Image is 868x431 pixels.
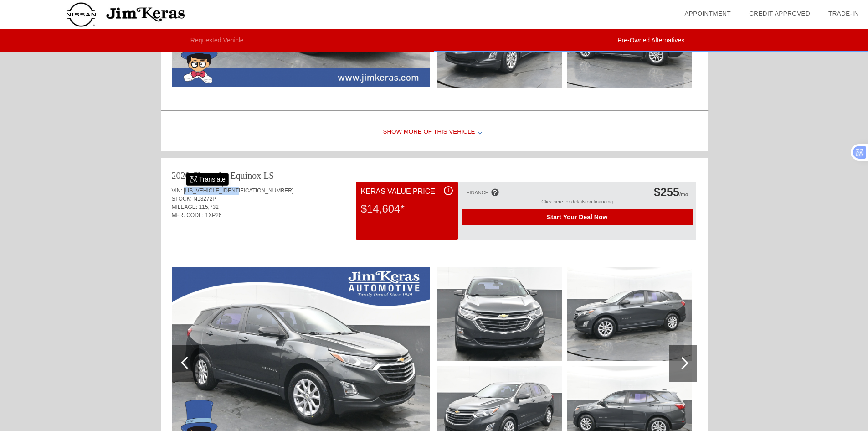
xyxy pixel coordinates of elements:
[473,213,681,221] span: Start Your Deal Now
[444,186,453,195] div: i
[172,196,192,202] span: STOCK:
[654,186,679,198] span: $255
[205,212,222,218] span: 1XP26
[567,267,692,361] img: 4.jpg
[161,114,708,151] div: Show More of this Vehicle
[184,187,293,194] span: [US_VEHICLE_IDENTIFICATION_NUMBER]
[437,267,562,361] img: 2.jpg
[462,199,693,209] div: Click here for details on financing
[749,10,810,17] a: Credit Approved
[361,186,453,197] div: Keras Value Price
[263,169,274,182] div: LS
[654,186,688,199] div: /mo
[172,225,697,239] div: Quoted on [DATE] 8:55:33 PM
[684,10,731,17] a: Appointment
[828,10,859,17] a: Trade-In
[193,196,216,202] span: N13272P
[467,190,488,195] div: FINANCE
[172,212,204,218] span: MFR. CODE:
[172,169,262,182] div: 2020 Chevrolet Equinox
[172,187,182,194] span: VIN:
[361,197,453,221] div: $14,604*
[199,204,219,210] span: 115,732
[172,204,198,210] span: MILEAGE:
